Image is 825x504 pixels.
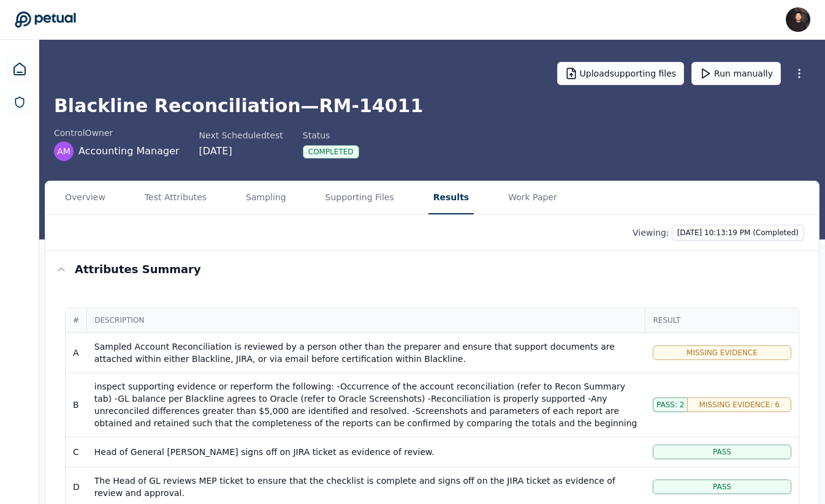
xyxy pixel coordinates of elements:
[94,446,638,458] div: Head of General [PERSON_NAME] signs off on JIRA ticket as evidence of review.
[75,261,201,278] h3: Attributes summary
[686,348,758,358] span: Missing Evidence
[691,62,781,85] button: Run manually
[303,129,359,141] div: Status
[73,315,79,325] span: #
[66,333,87,373] td: A
[633,227,669,239] p: Viewing:
[94,380,638,442] div: inspect supporting evidence or reperform the following: -Occurrence of the account reconciliation...
[54,127,180,139] div: control Owner
[140,181,211,214] button: Test Attributes
[241,181,291,214] button: Sampling
[656,400,684,410] span: Pass: 2
[303,145,359,159] div: Completed
[6,89,33,116] a: SOC 1 Reports
[66,437,87,467] td: C
[199,144,283,159] div: [DATE]
[713,482,731,492] span: Pass
[60,181,110,214] button: Overview
[78,144,180,159] span: Accounting Manager
[788,62,810,85] button: More Options
[94,340,638,365] div: Sampled Account Reconciliation is reviewed by a person other than the preparer and ensure that su...
[94,315,637,325] span: Description
[503,181,562,214] button: Work Paper
[713,447,731,457] span: Pass
[428,181,474,214] button: Results
[15,11,76,28] a: Go to Dashboard
[653,315,791,325] span: Result
[199,129,283,141] div: Next Scheduled test
[45,251,819,288] button: Attributes summary
[66,373,87,437] td: B
[786,7,810,32] img: James Lee
[672,225,804,241] button: [DATE] 10:13:19 PM (Completed)
[321,181,399,214] button: Supporting Files
[557,62,685,85] button: Uploadsupporting files
[5,55,34,84] a: Dashboard
[699,400,780,410] span: Missing Evidence: 6
[94,475,638,499] div: The Head of GL reviews MEP ticket to ensure that the checklist is complete and signs off on the J...
[57,145,70,157] span: AM
[54,95,810,117] h1: Blackline Reconciliation — RM-14011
